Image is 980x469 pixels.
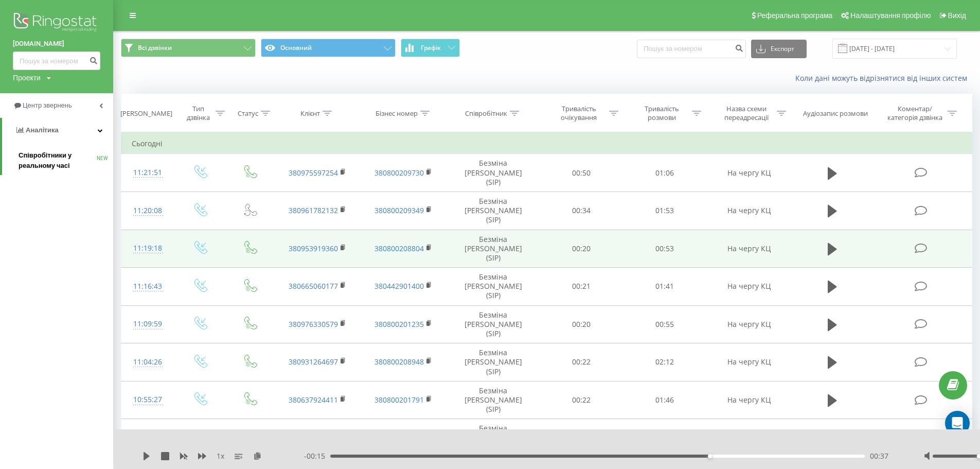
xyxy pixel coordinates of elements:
span: Реферальна програма [757,11,833,20]
td: 00:23 [540,419,622,457]
div: 11:19:18 [132,238,164,258]
span: Налаштування профілю [850,11,931,20]
div: 10:49:51 [132,428,164,448]
div: 10:55:27 [132,390,164,410]
td: На чергу КЦ [706,419,792,457]
a: 380800201235 [375,319,424,329]
div: [PERSON_NAME] [120,109,172,118]
div: Тривалість очікування [551,105,607,122]
td: Безміна [PERSON_NAME] (SIP) [447,192,540,230]
td: На чергу КЦ [706,192,792,230]
div: Проекти [13,73,41,83]
span: Вихід [948,11,966,20]
a: 380961782132 [289,205,338,215]
a: Співробітники у реальному часіNEW [19,146,113,175]
td: Безміна [PERSON_NAME] (SIP) [447,343,540,381]
button: Експорт [751,40,807,58]
td: На чергу КЦ [706,305,792,343]
span: Співробітники у реальному часі [19,150,97,171]
td: 01:41 [623,268,706,306]
span: 1 x [217,451,224,461]
a: [DOMAIN_NAME] [13,39,100,49]
td: Безміна [PERSON_NAME] (SIP) [447,268,540,306]
div: Бізнес номер [376,109,418,118]
td: 01:06 [623,154,706,192]
button: Графік [401,39,460,57]
div: Open Intercom Messenger [945,411,970,436]
a: 380442901400 [375,281,424,291]
a: Аналiтика [2,118,113,143]
div: Клієнт [300,109,320,118]
a: Коли дані можуть відрізнятися вiд інших систем [795,73,972,83]
td: 00:22 [540,381,622,419]
a: 380637924411 [289,395,338,405]
span: Всі дзвінки [138,44,172,52]
div: Accessibility label [708,454,712,458]
div: Аудіозапис розмови [803,109,868,118]
a: 380800201791 [375,395,424,405]
td: 00:20 [540,230,622,268]
div: 11:21:51 [132,163,164,183]
a: 380976330579 [289,319,338,329]
div: 11:16:43 [132,276,164,297]
td: 00:55 [623,305,706,343]
td: Безміна [PERSON_NAME] (SIP) [447,230,540,268]
td: 00:21 [540,268,622,306]
td: 01:46 [623,381,706,419]
div: Назва схеми переадресації [719,105,774,122]
td: 02:12 [623,343,706,381]
a: 380953919360 [289,244,338,253]
div: Тип дзвінка [184,105,213,122]
td: На чергу КЦ [706,381,792,419]
td: 00:20 [540,305,622,343]
td: 01:53 [623,192,706,230]
a: 380800208948 [375,357,424,367]
td: Безміна [PERSON_NAME] (SIP) [447,154,540,192]
td: Сьогодні [121,133,972,154]
div: Статус [238,109,258,118]
input: Пошук за номером [637,40,746,58]
button: Всі дзвінки [121,39,256,57]
div: Тривалість розмови [634,105,689,122]
td: Безміна [PERSON_NAME] (SIP) [447,305,540,343]
div: 11:20:08 [132,201,164,221]
td: 00:22 [540,343,622,381]
div: Співробітник [465,109,507,118]
a: 380665060177 [289,281,338,291]
div: Коментар/категорія дзвінка [885,105,945,122]
span: Аналiтика [26,126,59,134]
td: На чергу КЦ [706,268,792,306]
button: Основний [261,39,396,57]
td: 00:50 [540,154,622,192]
td: На чергу КЦ [706,230,792,268]
a: 380800209730 [375,168,424,178]
a: 380975597254 [289,168,338,178]
span: - 00:15 [304,451,330,461]
div: 11:04:26 [132,352,164,372]
td: 03:06 [623,419,706,457]
div: 11:09:59 [132,314,164,334]
input: Пошук за номером [13,51,100,70]
td: На чергу КЦ [706,343,792,381]
span: Графік [421,44,441,51]
a: 380800208804 [375,244,424,253]
td: На чергу КЦ [706,154,792,192]
span: Центр звернень [23,101,72,109]
td: 00:34 [540,192,622,230]
span: 00:37 [870,451,888,461]
td: Безміна [PERSON_NAME] (SIP) [447,419,540,457]
a: 380800209349 [375,205,424,215]
td: 00:53 [623,230,706,268]
td: Безміна [PERSON_NAME] (SIP) [447,381,540,419]
a: 380931264697 [289,357,338,367]
img: Ringostat logo [13,10,100,36]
